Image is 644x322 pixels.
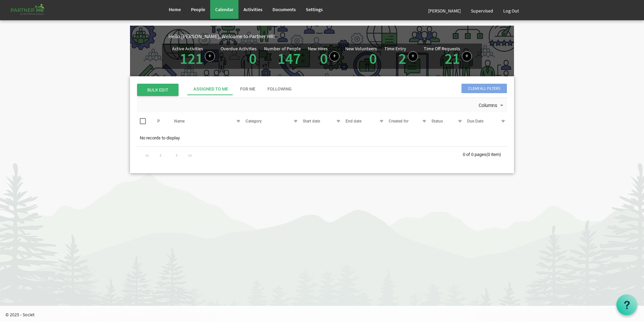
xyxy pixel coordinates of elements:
[478,101,498,110] span: Columns
[156,150,165,160] div: Go to previous page
[477,101,506,110] button: Columns
[193,86,228,92] div: Assigned To Me
[462,51,472,61] a: Create a new time off request
[320,49,328,68] a: 0
[308,46,340,66] div: People hired in the last 7 days
[467,119,483,124] span: Due Date
[423,1,466,20] a: [PERSON_NAME]
[369,49,377,68] a: 0
[345,46,379,66] div: Volunteer hired in the last 7 days
[172,46,215,66] div: Number of active Activities in Partner HR
[246,119,262,124] span: Category
[424,46,460,51] div: Time Off Requests
[172,150,181,160] div: Go to next page
[191,6,205,12] span: People
[461,84,507,93] span: Clear all filters
[264,46,302,66] div: Total number of active people in Partner HR
[389,119,409,124] span: Created for
[463,152,486,157] span: 0 of 0 pages
[249,49,257,68] a: 0
[272,6,296,12] span: Documents
[221,46,257,51] div: Overdue Activities
[445,49,460,68] a: 21
[329,51,340,61] a: Add new person to Partner HR
[172,46,203,51] div: Active Activities
[180,49,203,68] a: 121
[240,86,255,92] div: For Me
[431,119,443,124] span: Status
[346,119,361,124] span: End date
[306,6,323,12] span: Settings
[486,152,501,157] span: (0 item)
[278,49,301,68] a: 147
[157,119,160,124] span: P
[267,86,292,92] div: Following
[174,119,185,124] span: Name
[498,1,524,20] a: Log Out
[463,147,507,161] div: 0 of 0 pages (0 item)
[398,49,406,68] a: 2
[345,46,377,51] div: New Volunteers
[244,6,262,12] span: Activities
[471,8,493,14] span: Supervised
[137,132,507,144] td: No records to display
[264,46,301,51] div: Number of People
[185,150,194,160] div: Go to last page
[408,51,418,61] a: Log hours
[137,84,179,96] span: BULK EDIT
[143,150,152,160] div: Go to first page
[205,51,215,61] a: Create a new Activity
[384,46,418,66] div: Number of Time Entries
[424,46,472,66] div: Number of active time off requests
[215,6,233,12] span: Calendar
[168,32,514,40] div: Hello [PERSON_NAME], Welcome to Partner HR!
[466,1,498,20] a: Supervised
[221,46,258,66] div: Activities assigned to you for which the Due Date is passed
[187,83,558,95] div: tab-header
[384,46,406,51] div: Time Entry
[477,98,506,112] div: Columns
[5,311,644,318] p: © 2025 - Societ
[169,6,181,12] span: Home
[303,119,320,124] span: Start date
[308,46,328,51] div: New Hires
